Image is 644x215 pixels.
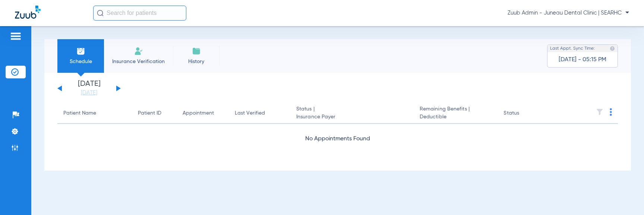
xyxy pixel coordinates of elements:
div: Patient Name [63,109,96,117]
span: Insurance Payer [296,113,408,121]
th: Remaining Benefits | [414,103,498,124]
div: Last Verified [235,109,284,117]
div: Patient Name [63,109,126,117]
span: [DATE] - 05:15 PM [559,56,606,63]
span: Last Appt. Sync Time: [550,45,595,52]
img: Zuub Logo [15,6,41,19]
img: last sync help info [610,46,615,51]
div: Last Verified [235,109,265,117]
iframe: Chat Widget [607,179,644,215]
span: History [179,58,214,65]
div: Patient ID [138,109,171,117]
div: Widget de chat [607,179,644,215]
th: Status [498,103,548,124]
div: Appointment [183,109,214,117]
img: Search Icon [97,10,104,16]
img: filter.svg [596,108,603,116]
img: History [192,47,201,56]
span: Schedule [63,58,98,65]
span: Insurance Verification [110,58,167,65]
a: [DATE] [67,89,111,97]
span: Deductible [420,113,492,121]
input: Search for patients [93,6,186,21]
img: Manual Insurance Verification [134,47,143,56]
img: hamburger-icon [10,32,22,41]
div: Patient ID [138,109,161,117]
th: Status | [290,103,414,124]
li: [DATE] [67,80,111,97]
span: Zuub Admin - Juneau Dental Clinic | SEARHC [508,9,629,17]
img: group-dot-blue.svg [610,108,612,116]
div: Appointment [183,109,223,117]
div: No Appointments Found [57,134,618,144]
img: Schedule [76,47,85,56]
